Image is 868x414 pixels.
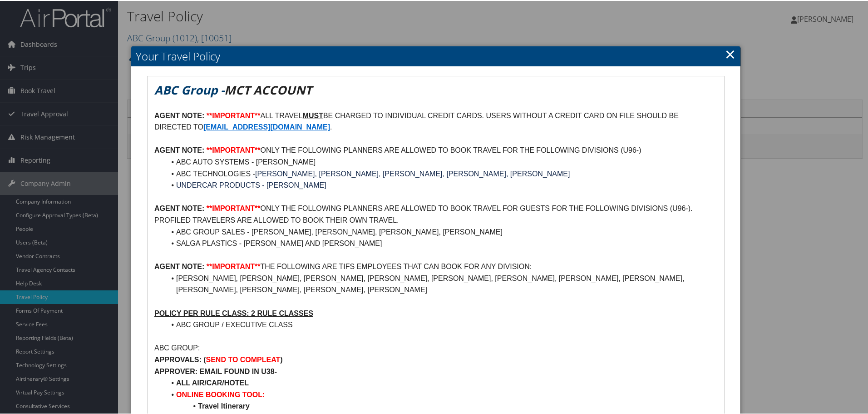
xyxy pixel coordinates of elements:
[206,355,281,363] strong: SEND TO COMPLEAT
[154,341,717,353] p: ABC GROUP:
[280,355,282,363] strong: )
[165,155,717,167] li: ABC AUTO SYSTEMS - [PERSON_NAME]
[165,272,717,295] li: [PERSON_NAME], [PERSON_NAME], [PERSON_NAME], [PERSON_NAME], [PERSON_NAME], [PERSON_NAME], [PERSON...
[725,44,735,62] a: Close
[176,390,265,398] strong: ONLINE BOOKING TOOL:
[203,355,206,363] strong: (
[165,318,717,330] li: ABC GROUP / EXECUTIVE CLASS
[154,204,204,211] strong: AGENT NOTE:
[303,111,323,119] u: MUST
[165,237,717,249] li: SALGA PLASTICS - [PERSON_NAME] AND [PERSON_NAME]
[165,167,717,179] li: ABC TECHNOLOGIES -
[176,378,249,386] strong: ALL AIR/CAR/HOTEL
[154,144,717,155] p: ONLY THE FOLLOWING PLANNERS ARE ALLOWED TO BOOK TRAVEL FOR THE FOLLOWING DIVISIONS (U96-)
[224,81,312,97] em: MCT ACCOUNT
[165,225,717,237] li: ABC GROUP SALES - [PERSON_NAME], [PERSON_NAME], [PERSON_NAME], [PERSON_NAME]
[131,45,740,65] h2: Your Travel Policy
[154,355,202,363] strong: APPROVALS:
[203,122,330,130] a: [EMAIL_ADDRESS][DOMAIN_NAME]
[255,169,570,177] span: [PERSON_NAME], [PERSON_NAME], [PERSON_NAME], [PERSON_NAME], [PERSON_NAME]
[154,202,717,225] p: ONLY THE FOLLOWING PLANNERS ARE ALLOWED TO BOOK TRAVEL FOR GUESTS FOR THE FOLLOWING DIVISIONS (U9...
[154,309,313,316] u: POLICY PER RULE CLASS: 2 RULE CLASSES
[154,81,224,97] em: ABC Group -
[176,180,326,188] span: UNDERCAR PRODUCTS - [PERSON_NAME]
[198,401,250,409] strong: Travel Itinerary
[154,262,204,269] strong: AGENT NOTE:
[154,109,717,132] p: ALL TRAVEL BE CHARGED TO INDIVIDUAL CREDIT CARDS. USERS WITHOUT A CREDIT CARD ON FILE SHOULD BE D...
[154,260,717,272] p: THE FOLLOWING ARE TIFS EMPLOYEES THAT CAN BOOK FOR ANY DIVISION:
[154,111,204,119] strong: AGENT NOTE:
[154,145,204,153] strong: AGENT NOTE:
[154,367,277,374] strong: APPROVER: EMAIL FOUND IN U38-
